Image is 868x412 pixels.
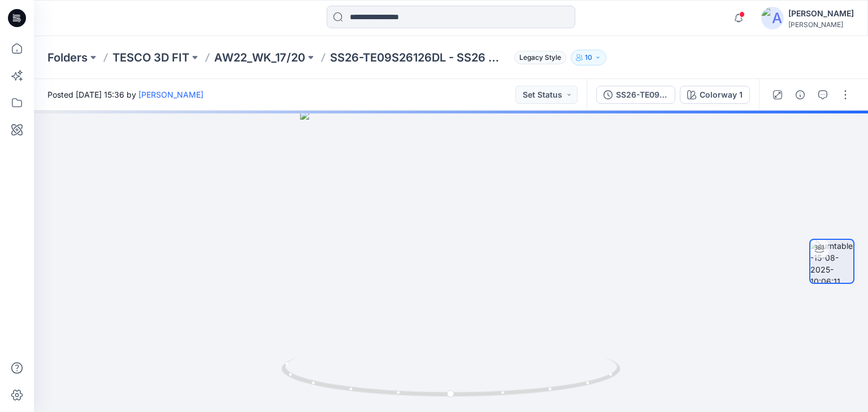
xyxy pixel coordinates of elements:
span: Posted [DATE] 15:36 by [47,89,203,100]
div: [PERSON_NAME] [788,7,854,20]
button: Colorway 1 [680,86,750,104]
img: avatar [761,7,784,29]
button: Details [791,86,809,104]
a: Folders [47,50,88,65]
div: [PERSON_NAME] [788,20,854,29]
button: SS26-TE09S26126DL - SS26 WK2 TOY STORY 3PK BS [596,86,675,104]
a: AW22_WK_17/20 [214,50,305,65]
button: 10 [571,50,606,65]
a: [PERSON_NAME] [138,90,203,99]
p: 10 [585,51,592,64]
img: turntable-15-08-2025-10:06:11 [810,240,853,283]
p: SS26-TE09S26126DL - SS26 WK2 TOY STORY 3PK BS [330,50,510,65]
button: Legacy Style [510,50,566,65]
span: Legacy Style [514,51,566,64]
a: TESCO 3D FIT [112,50,189,65]
div: SS26-TE09S26126DL - SS26 WK2 TOY STORY 3PK BS [616,89,668,101]
div: Colorway 1 [700,89,743,101]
